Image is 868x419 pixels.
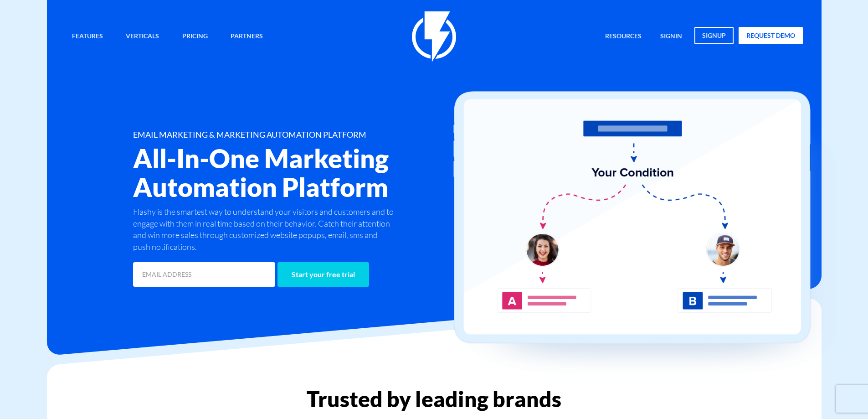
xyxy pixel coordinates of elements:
input: Start your free trial [277,262,369,287]
a: Verticals [119,27,166,47]
a: signin [653,27,689,47]
a: Resources [598,27,648,47]
a: signup [694,27,734,44]
h2: All-In-One Marketing Automation Platform [133,144,488,202]
a: Pricing [175,27,215,47]
a: Partners [224,27,270,47]
p: Flashy is the smartest way to understand your visitors and customers and to engage with them in r... [133,206,396,253]
h1: EMAIL MARKETING & MARKETING AUTOMATION PLATFORM [133,130,488,140]
a: Features [65,27,110,47]
input: EMAIL ADDRESS [133,262,275,287]
a: request demo [739,27,803,44]
h2: Trusted by leading brands [47,387,822,411]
